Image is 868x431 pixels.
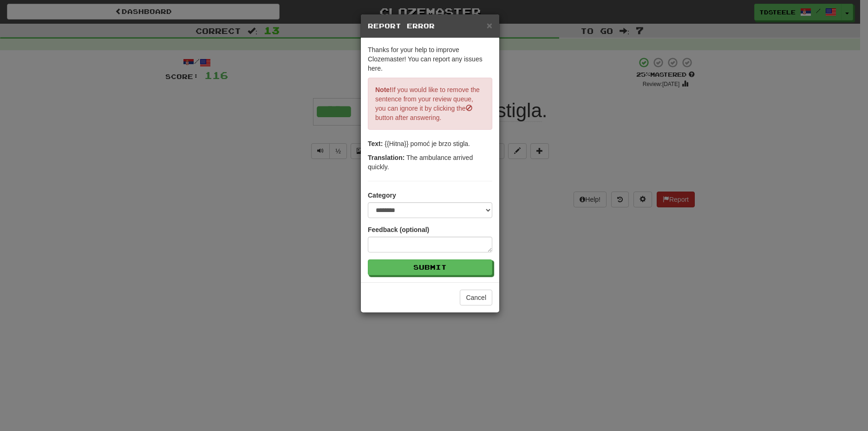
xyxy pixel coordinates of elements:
[375,86,392,93] strong: Note!
[368,153,492,172] p: The ambulance arrived quickly.
[368,139,492,148] p: {{Hitna}} pomoć je brzo stigla.
[368,154,405,161] strong: Translation:
[368,140,383,147] strong: Text:
[460,290,492,305] button: Cancel
[368,259,492,275] button: Submit
[368,21,492,31] h5: Report Error
[368,191,396,200] label: Category
[487,20,492,31] span: ×
[368,225,429,234] label: Feedback (optional)
[368,78,492,130] p: If you would like to remove the sentence from your review queue, you can ignore it by clicking th...
[487,20,492,30] button: Close
[368,45,492,73] p: Thanks for your help to improve Clozemaster! You can report any issues here.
